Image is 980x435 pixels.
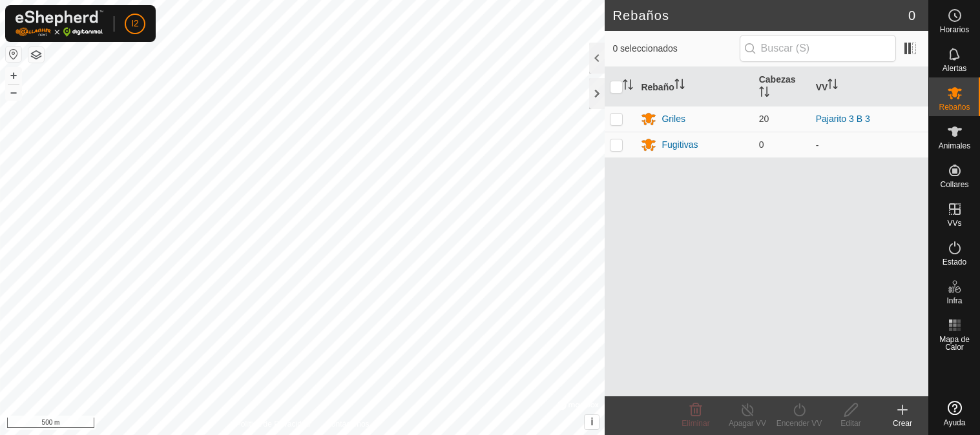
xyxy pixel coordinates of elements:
a: Contáctenos [326,418,369,430]
button: – [6,85,21,100]
font: Alertas [943,64,966,73]
font: Cabezas [759,74,796,85]
font: Crear [893,419,912,428]
font: Ayuda [944,418,966,427]
img: Logotipo de Gallagher [16,10,103,37]
font: 0 [759,139,764,150]
font: Horarios [940,25,969,34]
font: 20 [759,114,769,124]
a: Pajarito 3 B 3 [816,114,870,124]
font: Eliminar [682,419,709,428]
font: Infra [946,296,962,305]
button: Restablecer Mapa [6,46,21,62]
button: + [6,68,21,83]
font: Contáctenos [326,420,369,429]
font: VV [816,81,828,92]
font: Política de Privacidad [236,420,310,429]
font: Estado [943,258,966,267]
font: - [816,140,819,150]
button: i [585,415,599,429]
p-sorticon: Activar para ordenar [623,81,633,92]
font: Encender VV [777,419,822,428]
font: Griles [662,114,685,124]
input: Buscar (S) [740,35,896,62]
font: – [10,85,17,99]
font: Collares [940,180,968,189]
font: i [590,416,593,427]
font: I2 [131,18,139,28]
font: Editar [840,419,860,428]
font: Mapa de Calor [939,335,970,352]
font: Rebaños [939,103,970,112]
font: + [10,68,17,82]
p-sorticon: Activar para ordenar [674,81,685,91]
font: VVs [947,219,961,228]
font: Rebaños [612,8,669,23]
button: Capas del Mapa [28,47,44,63]
a: Ayuda [929,396,980,432]
font: Apagar VV [729,419,766,428]
p-sorticon: Activar para ordenar [759,88,769,99]
p-sorticon: Activar para ordenar [828,81,838,91]
font: 0 [908,8,915,23]
font: Rebaño [641,81,674,92]
font: 0 seleccionados [612,43,677,54]
font: Fugitivas [662,139,698,150]
a: Política de Privacidad [236,418,310,430]
font: Animales [939,141,970,150]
